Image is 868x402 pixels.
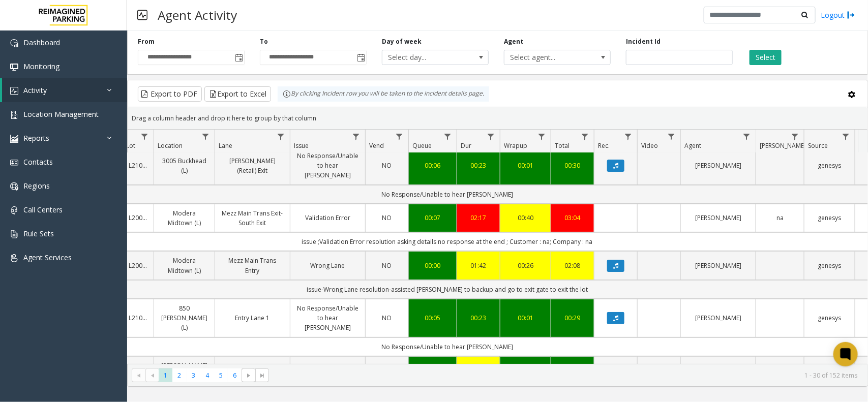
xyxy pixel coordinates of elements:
img: logout [847,10,855,20]
span: NO [382,161,392,170]
a: [PERSON_NAME][GEOGRAPHIC_DATA] ([GEOGRAPHIC_DATA]) (I) (R390) [160,361,208,400]
img: 'icon' [10,206,18,214]
a: Validation Error [296,213,359,223]
img: 'icon' [10,159,18,167]
span: Issue [294,141,309,150]
button: Export to Excel [204,86,271,102]
a: Source Filter Menu [839,130,853,143]
label: To [260,37,268,46]
span: Wrapup [504,141,527,150]
a: 02:08 [557,261,588,270]
span: Dur [461,141,471,150]
img: 'icon' [10,230,18,238]
span: Page 4 [200,368,214,382]
span: NO [382,314,392,322]
a: Modera Midtown (L) [160,208,208,228]
a: L21091600 [129,313,147,323]
a: Entry Lane 1 [221,313,284,323]
span: Rule Sets [23,229,54,238]
a: Lane Filter Menu [274,130,288,143]
span: Call Centers [23,205,63,214]
div: 00:30 [557,161,588,170]
a: 00:23 [463,161,494,170]
a: L20000500 [129,261,147,270]
span: [PERSON_NAME] [760,141,806,150]
a: Modera Midtown (L) [160,256,208,275]
span: Page 1 [159,368,172,382]
label: Day of week [382,37,422,46]
span: Go to the next page [245,372,253,380]
a: No Response/Unable to hear [PERSON_NAME] [296,151,359,180]
span: Lane [219,141,232,150]
span: Queue [412,141,432,150]
a: 01:42 [463,261,494,270]
h3: Agent Activity [153,3,242,27]
label: From [138,37,155,46]
span: Activity [23,85,47,95]
a: 00:00 [415,261,451,270]
a: 00:05 [415,313,451,323]
a: Total Filter Menu [578,130,592,143]
span: Select agent... [504,50,589,65]
span: Regions [23,181,50,191]
a: 00:29 [557,313,588,323]
a: 3005 Buckhead (L) [160,156,208,175]
button: Export to PDF [138,86,202,102]
span: Go to the next page [242,368,255,383]
img: 'icon' [10,182,18,191]
span: Monitoring [23,61,59,71]
a: Logout [821,10,855,20]
span: Go to the last page [255,368,269,383]
div: Drag a column header and drop it here to group by that column [128,109,867,127]
span: NO [382,261,392,270]
span: Toggle popup [233,50,244,65]
a: Video Filter Menu [665,130,678,143]
img: pageIcon [137,3,147,27]
a: 00:06 [415,161,451,170]
span: Source [808,141,828,150]
img: 'icon' [10,111,18,119]
a: Issue Filter Menu [349,130,363,143]
a: 02:17 [463,213,494,223]
a: Mezz Main Trans Entry [221,256,284,275]
img: 'icon' [10,135,18,143]
a: NO [372,261,402,270]
a: Queue Filter Menu [441,130,455,143]
span: Toggle popup [355,50,366,65]
span: Vend [369,141,384,150]
a: [PERSON_NAME] [687,213,750,223]
span: Page 6 [228,368,242,382]
a: Vend Filter Menu [393,130,406,143]
a: L20000500 [129,213,147,223]
a: 00:26 [506,261,545,270]
span: Lot [126,141,135,150]
a: 00:01 [506,313,545,323]
a: Dur Filter Menu [484,130,498,143]
a: 00:07 [415,213,451,223]
a: NO [372,313,402,323]
a: [PERSON_NAME] (Retail) Exit [221,156,284,175]
a: [PERSON_NAME] [687,313,750,323]
span: Agent [684,141,701,150]
a: na [762,213,798,223]
a: Wrong Lane [296,261,359,270]
span: Agent Services [23,253,72,262]
img: 'icon' [10,87,18,95]
span: Page 2 [172,368,186,382]
a: Rec. Filter Menu [621,130,635,143]
span: Go to the last page [258,372,266,380]
span: NO [382,213,392,222]
a: [PERSON_NAME] [687,161,750,170]
a: 00:23 [463,313,494,323]
a: genesys [811,313,849,323]
a: NO [372,161,402,170]
kendo-pager-info: 1 - 30 of 152 items [275,371,857,380]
